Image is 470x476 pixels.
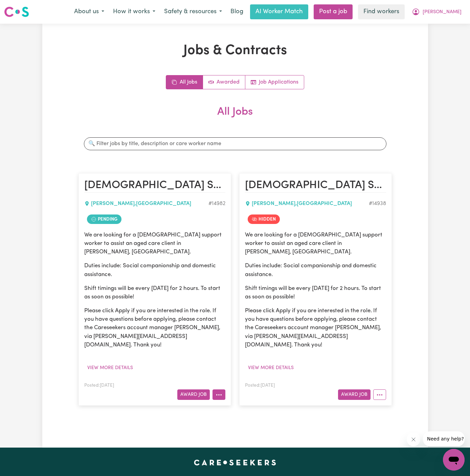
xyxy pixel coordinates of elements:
[443,449,465,471] iframe: Button to launch messaging window
[84,383,114,388] span: Posted: [DATE]
[245,307,386,349] p: Please click Apply if you are interested in the role. If you have questions before applying, plea...
[84,200,208,208] div: [PERSON_NAME] , [GEOGRAPHIC_DATA]
[203,75,245,89] a: Active jobs
[245,284,386,301] p: Shift timings will be every [DATE] for 2 hours. To start as soon as possible!
[423,8,462,16] span: [PERSON_NAME]
[84,179,225,192] h2: Female Support Worker Needed In Dean Park, NSW
[87,214,121,224] span: Job contract pending review by care worker
[177,389,210,400] button: Award Job
[407,5,466,19] button: My Account
[358,4,405,19] a: Find workers
[369,200,386,208] div: Job ID #14938
[70,5,109,19] button: About us
[245,363,297,373] button: View more details
[109,5,160,19] button: How it works
[79,43,392,59] h1: Jobs & Contracts
[84,137,386,150] input: 🔍 Filter jobs by title, description or care worker name
[373,389,386,400] button: More options
[79,106,392,129] h2: All Jobs
[84,262,225,278] p: Duties include: Social companionship and domestic assistance.
[84,307,225,349] p: Please click Apply if you are interested in the role. If you have questions before applying, plea...
[245,262,386,278] p: Duties include: Social companionship and domestic assistance.
[423,431,465,446] iframe: Message from company
[245,75,304,89] a: Job applications
[245,179,386,192] h2: Female Support Worker Needed In Dean Park, NSW
[166,75,203,89] a: All jobs
[4,4,29,20] a: Careseekers logo
[407,433,420,446] iframe: Close message
[4,6,29,18] img: Careseekers logo
[212,389,225,400] button: More options
[250,4,308,19] a: AI Worker Match
[248,214,280,224] span: Job is hidden
[245,383,275,388] span: Posted: [DATE]
[84,231,225,256] p: We are looking for a [DEMOGRAPHIC_DATA] support worker to assist an aged care client in [PERSON_N...
[160,5,226,19] button: Safety & resources
[338,389,371,400] button: Award Job
[314,4,353,19] a: Post a job
[245,231,386,256] p: We are looking for a [DEMOGRAPHIC_DATA] support worker to assist an aged care client in [PERSON_N...
[208,200,225,208] div: Job ID #14982
[84,284,225,301] p: Shift timings will be every [DATE] for 2 hours. To start as soon as possible!
[194,460,276,465] a: Careseekers home page
[245,200,369,208] div: [PERSON_NAME] , [GEOGRAPHIC_DATA]
[84,363,136,373] button: View more details
[226,4,247,19] a: Blog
